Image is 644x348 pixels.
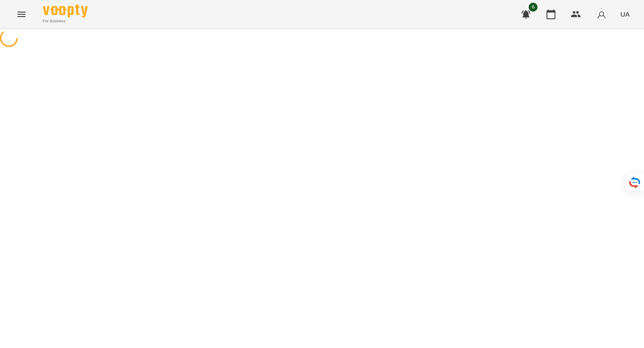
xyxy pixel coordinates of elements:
[595,8,608,21] img: avatar_s.png
[529,3,538,12] span: 6
[43,4,88,17] img: Voopty Logo
[43,18,88,24] span: For Business
[11,4,32,25] button: Menu
[617,6,633,22] button: UA
[620,9,630,19] span: UA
